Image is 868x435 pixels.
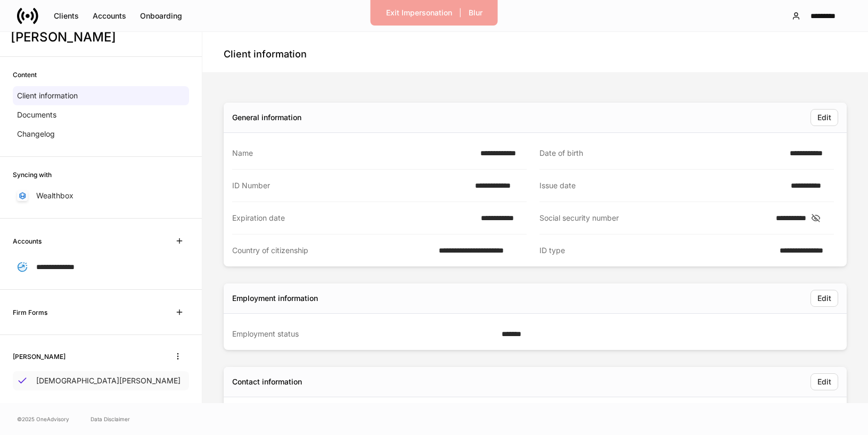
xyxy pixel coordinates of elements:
button: Edit [810,373,838,390]
div: Accounts [93,12,126,20]
h6: Content [13,70,37,80]
div: Onboarding [140,12,182,20]
h4: Client information [224,48,307,61]
a: Client information [13,86,189,105]
div: Expiration date [232,213,474,223]
h6: Accounts [13,236,42,246]
div: Blur [469,9,482,16]
p: Client information [17,90,78,101]
div: Edit [817,378,831,386]
div: Employment information [232,293,318,304]
a: Documents [13,105,189,124]
button: Blur [462,4,489,21]
div: Name [232,148,474,158]
div: ID Number [232,180,469,191]
a: Wealthbox [13,186,189,205]
button: Edit [810,109,838,126]
h6: Firm Forms [13,307,47,317]
div: ID type [539,245,773,256]
div: Issue date [539,180,784,191]
div: Edit [817,295,831,302]
button: Exit Impersonation [379,4,459,21]
div: Country of citizenship [232,245,432,256]
div: Exit Impersonation [386,9,452,16]
button: Onboarding [133,7,189,24]
h6: Syncing with [13,170,52,180]
button: Accounts [86,7,133,24]
a: Data Disclaimer [91,415,130,423]
div: General information [232,112,301,123]
div: Employment status [232,329,495,339]
div: Social security number [539,213,769,223]
button: Edit [810,290,838,307]
p: Changelog [17,129,55,139]
span: © 2025 OneAdvisory [17,415,69,423]
div: Contact information [232,377,302,387]
a: [DEMOGRAPHIC_DATA][PERSON_NAME] [13,371,189,390]
div: Date of birth [539,148,783,158]
p: Wealthbox [36,190,73,201]
p: [DEMOGRAPHIC_DATA][PERSON_NAME] [36,375,181,386]
div: Edit [817,114,831,121]
div: Clients [54,12,79,20]
a: Changelog [13,124,189,144]
button: Clients [47,7,86,24]
p: Documents [17,110,56,120]
h6: [PERSON_NAME] [13,352,65,362]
